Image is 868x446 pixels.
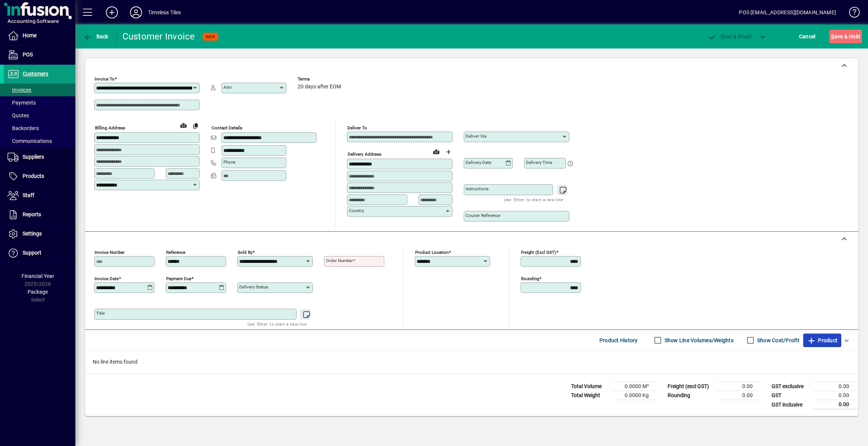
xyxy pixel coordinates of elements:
span: Back [83,33,108,39]
td: Rounding [664,391,717,400]
mat-label: Delivery time [526,160,552,165]
span: Support [23,250,41,256]
span: ave & Hold [831,30,860,42]
a: Settings [4,225,75,243]
span: Package [28,289,48,295]
button: Product [803,334,841,347]
mat-label: Country [349,208,364,213]
span: Products [23,173,44,179]
span: POS [23,52,33,58]
span: Payments [8,100,36,106]
a: Products [4,167,75,186]
a: Quotes [4,109,75,122]
span: Reports [23,211,41,217]
mat-label: Courier Reference [466,213,500,218]
mat-hint: Use 'Enter' to start a new line [504,195,563,204]
mat-label: Attn [223,85,232,90]
mat-label: Deliver via [466,133,486,139]
a: View on map [177,119,189,131]
td: Freight (excl GST) [664,382,717,391]
td: 0.0000 M³ [613,382,658,391]
span: ost & Email [708,33,751,39]
div: Customer Invoice [122,30,195,42]
span: Home [23,32,37,38]
a: Backorders [4,122,75,135]
a: Payments [4,96,75,109]
span: Product [807,334,837,346]
span: Staff [23,192,34,198]
mat-label: Invoice number [95,250,125,255]
mat-label: Instructions [466,186,489,191]
div: Timeless Tiles [148,6,181,18]
span: Suppliers [23,154,44,160]
span: 20 days after EOM [298,84,341,90]
button: Profile [124,6,148,19]
td: Total Weight [567,391,613,400]
button: Post & Email [704,30,755,43]
a: Support [4,244,75,262]
button: Choose address [442,146,454,158]
span: Invoices [8,87,31,93]
mat-label: Phone [223,159,235,165]
span: S [831,33,834,39]
mat-label: Payment due [166,276,191,281]
mat-label: Invoice To [95,76,115,82]
td: GST exclusive [768,382,813,391]
a: Home [4,26,75,45]
span: Financial Year [21,273,54,279]
a: Suppliers [4,148,75,167]
mat-label: Reference [166,250,185,255]
button: Save & Hold [829,30,862,43]
mat-label: Invoice date [95,276,119,281]
span: Quotes [8,112,29,118]
span: Product History [599,334,638,346]
mat-label: Delivery status [239,284,268,290]
a: Staff [4,186,75,205]
span: Terms [298,77,343,82]
td: 0.00 [717,382,762,391]
mat-label: Deliver To [347,125,367,130]
label: Show Cost/Profit [756,337,799,344]
a: Invoices [4,83,75,96]
span: Communications [8,138,52,144]
mat-label: Delivery date [466,160,491,165]
mat-hint: Use 'Enter' to start a new line [248,320,307,328]
td: 0.00 [717,391,762,400]
mat-label: Title [96,311,105,316]
button: Add [100,6,124,19]
div: POS [EMAIL_ADDRESS][DOMAIN_NAME] [739,6,836,18]
span: P [721,33,724,39]
td: 0.00 [813,382,858,391]
a: View on map [430,146,442,158]
app-page-header-button: Back [75,30,117,43]
a: POS [4,46,75,64]
label: Show Line Volumes/Weights [663,337,734,344]
td: 0.00 [813,400,858,410]
span: Customers [23,71,48,77]
button: Copy to Delivery address [189,120,202,132]
mat-label: Freight (excl GST) [521,250,556,255]
mat-label: Rounding [521,276,539,281]
a: Reports [4,205,75,224]
mat-label: Sold by [238,250,252,255]
span: Backorders [8,125,39,131]
span: Settings [23,231,42,237]
td: Total Volume [567,382,613,391]
span: Cancel [799,30,816,42]
mat-label: Order number [326,258,353,263]
a: Knowledge Base [844,2,859,26]
button: Back [81,30,110,43]
mat-label: Product location [415,250,449,255]
button: Cancel [797,30,818,43]
a: Communications [4,135,75,147]
td: GST inclusive [768,400,813,410]
span: NEW [206,34,215,39]
div: No line items found [85,350,858,373]
td: GST [768,391,813,400]
td: 0.0000 Kg [613,391,658,400]
button: Product History [596,334,641,347]
td: 0.00 [813,391,858,400]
